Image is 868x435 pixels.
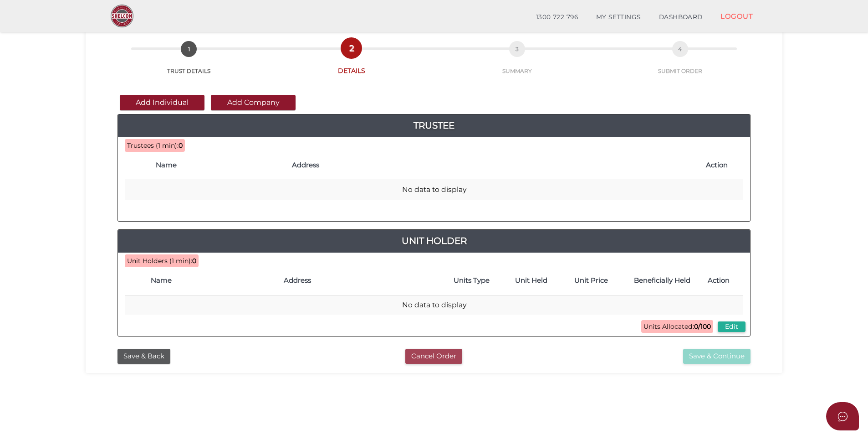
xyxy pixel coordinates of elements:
span: Trustees (1 min): [127,141,179,150]
button: Edit [718,321,745,332]
b: 0/100 [694,322,711,331]
span: 1 [181,41,197,57]
h4: Unit Price [566,277,616,285]
h4: Address [284,277,437,285]
h4: Name [151,277,275,285]
span: 4 [672,41,688,57]
h4: Units Type [446,277,497,285]
h4: Address [292,161,697,169]
button: Save & Back [117,349,170,364]
a: Trustee [118,118,750,133]
button: Cancel Order [405,349,462,364]
a: DASHBOARD [650,8,712,26]
button: Open asap [826,402,859,430]
span: Units Allocated: [641,320,713,333]
h4: Action [706,161,739,169]
a: 4SUBMIT ORDER [601,51,760,75]
h4: Action [708,277,739,285]
td: No data to display [125,295,743,315]
a: 1300 722 796 [527,8,587,26]
button: Save & Continue [683,349,751,364]
td: No data to display [125,180,743,200]
h4: Name [156,161,283,169]
span: 3 [509,41,525,57]
button: Add Individual [120,95,204,110]
h4: Beneficially Held [625,277,699,285]
a: Unit Holder [118,233,750,248]
button: Add Company [211,95,296,110]
span: Unit Holders (1 min): [127,257,192,265]
a: 3SUMMARY [434,51,601,75]
a: MY SETTINGS [587,8,650,26]
a: 1TRUST DETAILS [108,51,269,75]
a: LOGOUT [711,7,762,26]
span: 2 [343,40,359,56]
h4: Unit Held [506,277,557,285]
b: 0 [179,141,183,150]
b: 0 [192,257,196,265]
a: 2DETAILS [269,50,434,75]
